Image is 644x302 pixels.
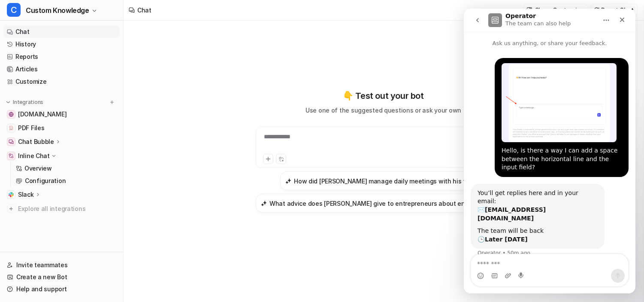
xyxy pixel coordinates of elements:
p: Inline Chat [18,152,50,160]
a: Create a new Bot [3,271,120,283]
a: Chat [3,26,120,38]
a: Customize [3,76,120,88]
p: Overview [24,164,52,173]
img: Inline Chat [9,153,14,159]
img: expand menu [5,99,11,105]
p: Use one of the suggested questions or ask your own [305,106,461,115]
a: PDF FilesPDF Files [3,122,120,134]
img: What advice does Scott Fox give to entrepreneurs about engaging with customers? [261,200,267,207]
span: Explore all integrations [18,202,116,216]
a: Explore all integrations [3,203,120,215]
a: Configuration [12,175,120,187]
a: Overview [12,162,120,174]
button: How did Sean Diljore manage daily meetings with his team?How did [PERSON_NAME] manage daily meeti... [280,171,487,190]
img: PDF Files [9,125,14,131]
span: Custom Knowledge [26,4,89,16]
button: Reset Chat [591,4,637,16]
p: Configuration [25,177,66,185]
p: 👇 Test out your bot [343,89,423,102]
span: PDF Files [18,124,44,132]
button: Show Customize [524,4,587,16]
img: explore all integrations [7,204,15,213]
button: Integrations [3,98,46,107]
img: reset [593,7,599,13]
a: Invite teammates [3,259,120,271]
h3: What advice does [PERSON_NAME] give to entrepreneurs about engaging with customers? [269,199,506,208]
h3: How did [PERSON_NAME] manage daily meetings with his team? [294,177,481,186]
img: menu_add.svg [109,99,115,105]
a: Help and support [3,283,120,295]
img: www.cakeequity.com [9,112,14,117]
img: Slack [9,192,14,197]
p: Integrations [13,99,43,106]
div: Chat [137,6,151,15]
a: History [3,38,120,50]
iframe: Intercom live chat [464,9,635,293]
a: www.cakeequity.com[DOMAIN_NAME] [3,108,120,120]
p: Chat Bubble [18,137,54,146]
a: Reports [3,51,120,63]
p: Show Customize [535,6,584,15]
p: Slack [18,190,34,199]
a: Articles [3,63,120,75]
img: customize [526,7,532,13]
span: C [7,3,21,17]
img: How did Sean Diljore manage daily meetings with his team? [285,178,291,184]
button: What advice does Scott Fox give to entrepreneurs about engaging with customers?What advice does [... [256,194,511,213]
span: [DOMAIN_NAME] [18,110,67,119]
img: Chat Bubble [9,139,14,144]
